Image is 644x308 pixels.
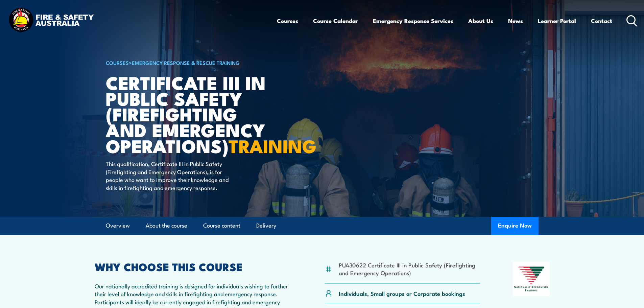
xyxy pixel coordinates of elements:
[106,74,273,153] h1: Certificate III in Public Safety (Firefighting and Emergency Operations)
[468,12,493,30] a: About Us
[373,12,453,30] a: Emergency Response Services
[313,12,358,30] a: Course Calendar
[106,58,273,67] h6: >
[277,12,298,30] a: Courses
[513,262,550,296] img: Nationally Recognised Training logo.
[591,12,612,30] a: Contact
[339,261,480,277] li: PUA30622 Certificate III in Public Safety (Firefighting and Emergency Operations)
[491,217,539,235] button: Enquire Now
[106,59,129,66] a: COURSES
[203,217,240,235] a: Course content
[132,59,240,66] a: Emergency Response & Rescue Training
[229,131,316,159] strong: TRAINING
[339,289,465,297] p: Individuals, Small groups or Corporate bookings
[106,217,130,235] a: Overview
[538,12,576,30] a: Learner Portal
[508,12,523,30] a: News
[256,217,276,235] a: Delivery
[106,160,229,191] p: This qualification, Certificate III in Public Safety (Firefighting and Emergency Operations), is ...
[95,262,292,271] h2: WHY CHOOSE THIS COURSE
[146,217,187,235] a: About the course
